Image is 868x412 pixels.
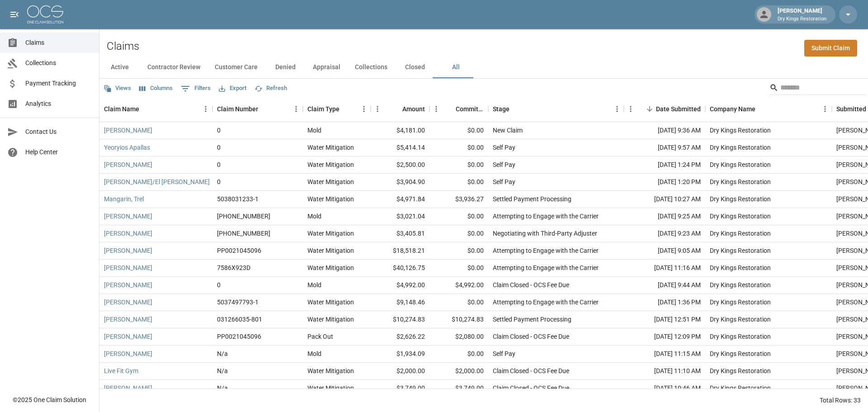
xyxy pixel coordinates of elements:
[307,298,354,307] div: Water Mitigation
[307,263,354,272] div: Water Mitigation
[217,263,250,272] div: 7586X923D
[429,277,488,294] div: $4,992.00
[25,99,92,109] span: Analytics
[624,122,705,139] div: [DATE] 9:36 AM
[456,96,484,122] div: Committed Amount
[624,139,705,156] div: [DATE] 9:57 AM
[624,260,705,277] div: [DATE] 11:16 AM
[820,396,861,405] div: Total Rows: 33
[710,194,771,204] div: Dry Kings Restoration
[199,102,212,116] button: Menu
[643,103,656,115] button: Sort
[357,102,371,116] button: Menu
[104,212,152,221] a: [PERSON_NAME]
[710,212,771,221] div: Dry Kings Restoration
[371,380,429,397] div: $3,749.00
[217,384,228,393] div: N/a
[27,5,63,24] img: ocs-logo-white-transparent.png
[402,96,425,122] div: Amount
[774,6,830,23] div: [PERSON_NAME]
[710,349,771,358] div: Dry Kings Restoration
[306,57,348,78] button: Appraisal
[289,102,303,116] button: Menu
[429,102,443,116] button: Menu
[818,102,832,116] button: Menu
[493,366,569,375] div: Claim Closed - OCS Fee Due
[624,277,705,294] div: [DATE] 9:44 AM
[429,122,488,139] div: $0.00
[99,96,212,122] div: Claim Name
[769,81,866,97] div: Search
[705,96,832,122] div: Company Name
[307,366,354,375] div: Water Mitigation
[429,191,488,208] div: $3,936.27
[104,263,152,272] a: [PERSON_NAME]
[104,143,150,152] a: Yeoryios Apallas
[710,366,771,375] div: Dry Kings Restoration
[371,363,429,380] div: $2,000.00
[107,40,139,53] h2: Claims
[493,160,515,169] div: Self Pay
[252,81,289,95] button: Refresh
[429,242,488,260] div: $0.00
[493,126,523,135] div: New Claim
[104,280,152,289] a: [PERSON_NAME]
[493,194,571,204] div: Settled Payment Processing
[710,229,771,238] div: Dry Kings Restoration
[429,139,488,156] div: $0.00
[307,126,321,135] div: Mold
[710,315,771,324] div: Dry Kings Restoration
[624,380,705,397] div: [DATE] 10:46 AM
[140,57,208,78] button: Contractor Review
[217,246,261,255] div: PP0021045096
[624,311,705,328] div: [DATE] 12:51 PM
[99,57,868,78] div: dynamic tabs
[307,96,340,122] div: Claim Type
[217,366,228,375] div: N/a
[624,363,705,380] div: [DATE] 11:10 AM
[371,208,429,225] div: $3,021.04
[25,38,92,47] span: Claims
[307,212,321,221] div: Mold
[104,246,152,255] a: [PERSON_NAME]
[179,81,213,96] button: Show filters
[13,395,86,404] div: © 2025 One Claim Solution
[348,57,395,78] button: Collections
[624,156,705,174] div: [DATE] 1:24 PM
[101,81,133,95] button: Views
[624,102,637,116] button: Menu
[509,103,522,115] button: Sort
[104,177,210,186] a: [PERSON_NAME]/El [PERSON_NAME]
[710,246,771,255] div: Dry Kings Restoration
[710,298,771,307] div: Dry Kings Restoration
[99,57,140,78] button: Active
[217,160,221,169] div: 0
[624,208,705,225] div: [DATE] 9:25 AM
[104,194,144,204] a: Mangarin, Trel
[429,346,488,363] div: $0.00
[624,174,705,191] div: [DATE] 1:20 PM
[371,242,429,260] div: $18,518.21
[307,143,354,152] div: Water Mitigation
[307,332,333,341] div: Pack Out
[307,384,354,393] div: Water Mitigation
[429,260,488,277] div: $0.00
[217,126,221,135] div: 0
[371,156,429,174] div: $2,500.00
[624,242,705,260] div: [DATE] 9:05 AM
[371,139,429,156] div: $5,414.14
[217,177,221,186] div: 0
[710,177,771,186] div: Dry Kings Restoration
[371,346,429,363] div: $1,934.09
[710,143,771,152] div: Dry Kings Restoration
[755,103,768,115] button: Sort
[429,380,488,397] div: $3,749.00
[656,96,701,122] div: Date Submitted
[493,177,515,186] div: Self Pay
[104,160,152,169] a: [PERSON_NAME]
[710,263,771,272] div: Dry Kings Restoration
[390,103,402,115] button: Sort
[104,229,152,238] a: [PERSON_NAME]
[139,103,152,115] button: Sort
[258,103,271,115] button: Sort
